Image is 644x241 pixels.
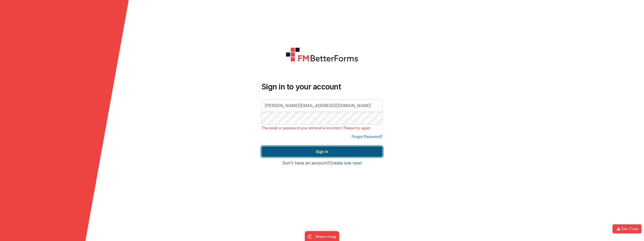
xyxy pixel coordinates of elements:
h4: Don't have an account? [261,161,383,165]
a: Forgot Password? [352,134,383,139]
button: Sign In [261,146,383,157]
button: Dev Tools [612,224,641,233]
h4: Sign in to your account [261,82,383,91]
button: Create one now! [330,161,362,165]
input: Email Address [261,99,383,112]
p: The email or password your entered is incorrect. Please try again. [261,126,383,131]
